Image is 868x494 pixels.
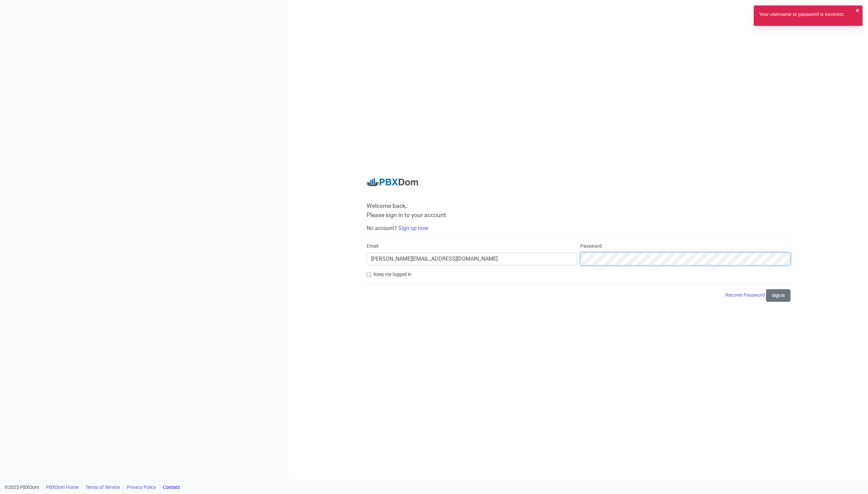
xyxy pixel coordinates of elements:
a: Terms of Service [85,480,120,494]
a: Privacy Policy [127,480,156,494]
label: Email [367,243,378,250]
a: Contact [163,480,180,494]
div: ©2025 PBXDom [4,480,180,494]
label: Keep me logged in [373,271,412,278]
h6: No account? [367,225,790,231]
input: Email here... [367,252,577,265]
a: Sign up now [398,225,428,231]
span: Please sign in to your account. [367,212,448,218]
button: close [855,7,859,14]
button: Sign in [766,289,790,302]
label: Password [580,243,602,250]
a: Recover Password [725,292,766,298]
div: Your username or password is incorrect. [759,11,845,20]
span: Welcome back, [367,202,790,210]
a: PBXDom Home [46,480,79,494]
